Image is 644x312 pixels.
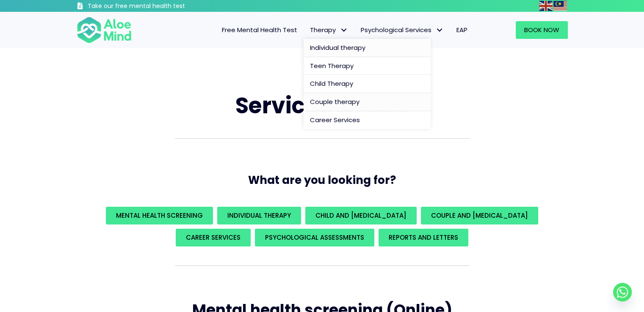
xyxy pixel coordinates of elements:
span: Mental Health Screening [116,211,203,220]
a: Mental Health Screening [106,207,213,224]
a: Book Now [516,21,568,39]
a: Free Mental Health Test [216,21,304,39]
span: EAP [456,25,467,34]
h3: Take our free mental health test [88,2,230,11]
a: Individual Therapy [217,207,301,224]
span: REPORTS AND LETTERS [389,233,458,242]
span: Psychological Services: submenu [434,24,446,36]
a: Career Services [304,111,431,129]
nav: Menu [143,21,474,39]
span: Psychological assessments [265,233,364,242]
a: Individual therapy [304,39,431,57]
a: TherapyTherapy: submenu [304,21,354,39]
a: Malay [553,1,568,11]
span: Child and [MEDICAL_DATA] [315,211,406,220]
img: Aloe mind Logo [77,16,132,44]
a: Psychological assessments [255,229,374,246]
a: Career Services [176,229,251,246]
span: Career Services [310,115,360,124]
span: Couple and [MEDICAL_DATA] [431,211,528,220]
a: Child Therapy [304,75,431,93]
span: Individual Therapy [227,211,291,220]
div: What are you looking for? [77,205,568,249]
span: Child Therapy [310,79,353,88]
a: Teen Therapy [304,57,431,75]
a: EAP [450,21,474,39]
a: Couple therapy [304,93,431,111]
span: Services & Fees [235,90,409,121]
span: Couple therapy [310,97,359,106]
span: Therapy [310,25,348,34]
span: What are you looking for? [248,172,396,188]
span: Book Now [524,25,559,34]
a: Whatsapp [613,283,632,301]
a: Child and [MEDICAL_DATA] [305,207,417,224]
a: Couple and [MEDICAL_DATA] [421,207,538,224]
a: REPORTS AND LETTERS [379,229,468,246]
a: English [539,1,553,11]
span: Therapy: submenu [338,24,350,36]
a: Take our free mental health test [77,2,230,12]
img: en [539,1,553,11]
a: Psychological ServicesPsychological Services: submenu [354,21,450,39]
span: Free Mental Health Test [222,25,297,34]
span: Career Services [186,233,240,242]
span: Individual therapy [310,43,365,52]
span: Psychological Services [361,25,444,34]
img: ms [553,1,567,11]
span: Teen Therapy [310,61,354,70]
